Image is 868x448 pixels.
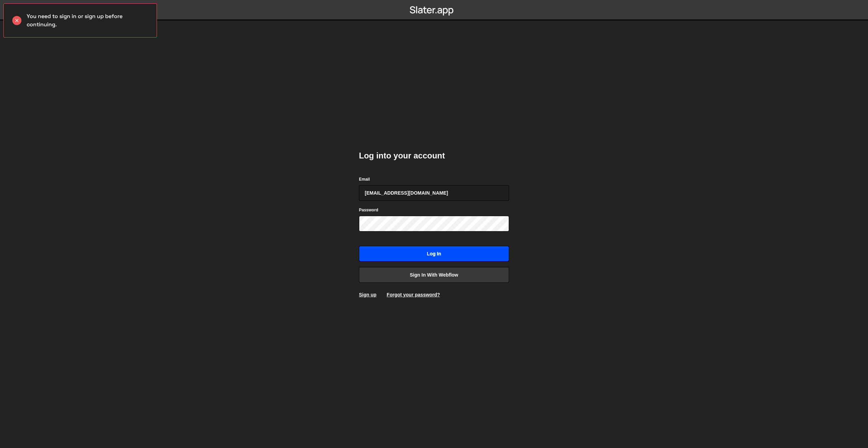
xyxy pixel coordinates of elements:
[359,246,509,262] input: Log in
[387,292,440,297] a: Forgot your password?
[3,3,157,38] div: You need to sign in or sign up before continuing.
[359,207,378,213] label: Password
[359,267,509,283] a: Sign in with Webflow
[359,176,370,183] label: Email
[359,292,376,297] a: Sign up
[359,150,509,161] h2: Log into your account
